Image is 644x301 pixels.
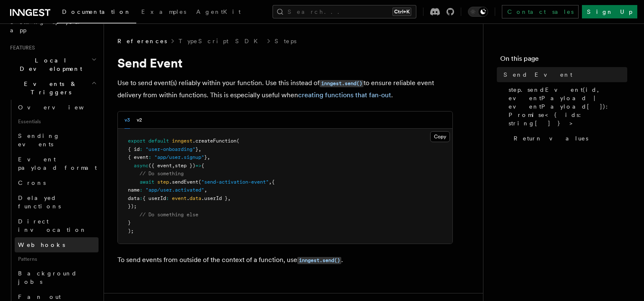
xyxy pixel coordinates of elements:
[15,266,99,289] a: Background jobs
[273,5,416,18] button: Search...Ctrl+K
[145,146,195,152] span: "user-onboarding"
[117,37,167,45] span: References
[18,104,104,111] span: Overview
[509,86,627,127] span: step.sendEvent(id, eventPayload | eventPayload[]): Promise<{ ids: string[] }>
[195,146,198,152] span: }
[128,220,131,226] span: }
[143,195,166,201] span: { userId
[166,195,169,201] span: :
[172,138,192,144] span: inngest
[500,67,627,82] a: Send Event
[117,254,453,266] p: To send events from outside of the context of a function, use .
[430,131,450,142] button: Copy
[298,91,391,99] a: creating functions that fan-out
[15,175,99,190] a: Crons
[502,5,579,18] a: Contact sales
[201,195,228,201] span: .userId }
[140,179,154,185] span: await
[154,154,204,160] span: "app/user.signup"
[169,179,198,185] span: .sendEvent
[128,146,140,152] span: { id
[18,270,77,285] span: Background jobs
[179,37,263,45] a: TypeScript SDK
[15,214,99,237] a: Direct invocation
[128,228,134,234] span: );
[18,241,65,248] span: Webhooks
[15,152,99,175] a: Event payload format
[140,195,143,201] span: :
[198,179,201,185] span: (
[128,203,137,209] span: });
[15,252,99,266] span: Patterns
[148,163,172,169] span: ({ event
[117,55,453,70] h1: Send Event
[18,218,87,233] span: Direct invocation
[198,146,201,152] span: ,
[272,179,275,185] span: {
[15,190,99,214] a: Delayed functions
[319,79,364,87] a: inngest.send()
[175,163,195,169] span: step })
[196,8,241,15] span: AgentKit
[7,76,99,100] button: Events & Triggers
[172,195,187,201] span: event
[57,3,136,23] a: Documentation
[505,82,627,131] a: step.sendEvent(id, eventPayload | eventPayload[]): Promise<{ ids: string[] }>
[145,187,204,193] span: "app/user.activated"
[582,5,637,18] a: Sign Up
[7,56,91,73] span: Local Development
[504,70,572,79] span: Send Event
[500,54,627,67] h4: On this page
[275,37,296,45] a: Steps
[204,187,207,193] span: ,
[128,154,148,160] span: { event
[117,77,453,101] p: Use to send event(s) reliably within your function. Use this instead of to ensure reliable event ...
[18,156,97,171] span: Event payload format
[297,257,341,264] code: inngest.send()
[201,163,204,169] span: {
[187,195,190,201] span: .
[128,138,145,144] span: export
[148,138,169,144] span: default
[201,179,269,185] span: "send-activation-event"
[18,293,61,300] span: Fan out
[141,8,186,15] span: Examples
[269,179,272,185] span: ,
[18,195,61,210] span: Delayed functions
[207,154,210,160] span: ,
[128,187,140,193] span: name
[319,80,364,87] code: inngest.send()
[140,187,143,193] span: :
[468,7,488,17] button: Toggle dark mode
[140,146,143,152] span: :
[15,237,99,252] a: Webhooks
[204,154,207,160] span: }
[514,134,588,143] span: Return values
[7,14,99,38] a: Setting up your app
[15,115,99,128] span: Essentials
[15,100,99,115] a: Overview
[148,154,151,160] span: :
[392,8,411,16] kbd: Ctrl+K
[136,3,191,23] a: Examples
[7,80,91,96] span: Events & Triggers
[172,163,175,169] span: ,
[18,179,46,186] span: Crons
[510,131,627,146] a: Return values
[228,195,231,201] span: ,
[15,128,99,152] a: Sending events
[7,53,99,76] button: Local Development
[236,138,239,144] span: (
[7,44,35,51] span: Features
[191,3,246,23] a: AgentKit
[134,163,148,169] span: async
[157,179,169,185] span: step
[137,112,142,129] button: v2
[192,138,236,144] span: .createFunction
[62,8,131,15] span: Documentation
[125,112,130,129] button: v3
[195,163,201,169] span: =>
[140,212,198,218] span: // Do something else
[128,195,140,201] span: data
[297,256,341,264] a: inngest.send()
